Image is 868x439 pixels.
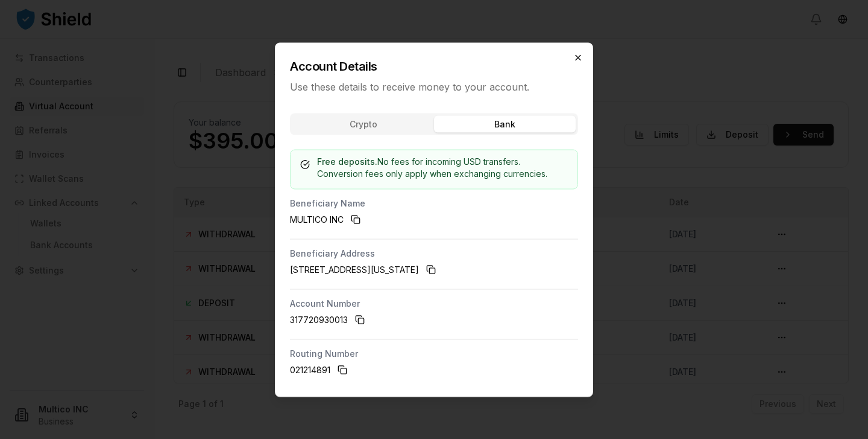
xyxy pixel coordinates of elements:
[333,360,352,379] button: Copy to clipboard
[350,310,370,329] button: Copy to clipboard
[290,313,348,325] span: 317720930013
[290,249,578,257] p: Beneficiary Address
[300,155,568,179] div: No fees for incoming USD transfers. Conversion fees only apply when exchanging currencies.
[290,349,578,357] p: Routing Number
[290,79,578,94] p: Use these details to receive money to your account.
[346,210,365,229] button: Copy to clipboard
[292,115,434,132] button: Crypto
[290,299,578,307] p: Account Number
[290,213,344,225] span: MULTICO INC
[290,57,578,74] h2: Account Details
[290,263,419,275] span: [STREET_ADDRESS][US_STATE]
[421,260,441,279] button: Copy to clipboard
[290,364,330,376] span: 021214891
[290,199,578,207] p: Beneficiary Name
[317,156,377,166] span: Free deposits.
[434,115,576,132] button: Bank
